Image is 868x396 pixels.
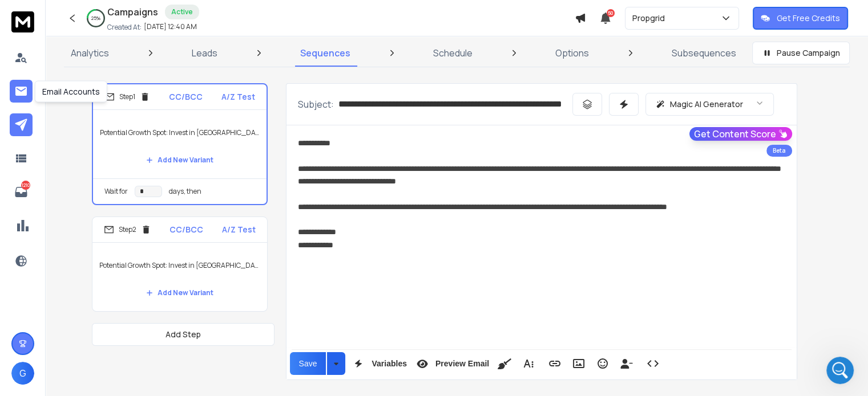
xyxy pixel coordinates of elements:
p: Potential Growth Spot: Invest in [GEOGRAPHIC_DATA] {{firstName}} ji [99,250,260,281]
span: Preview Email [433,359,491,369]
p: Active in the last 15m [55,14,137,26]
h1: [PERSON_NAME] [55,6,130,14]
button: Insert Link (Ctrl+K) [544,352,566,375]
button: Pause Campaign [752,42,850,64]
p: Sequences [300,46,350,60]
span: 50 [607,9,615,17]
p: 25 % [91,15,100,22]
textarea: Message… [10,284,219,304]
button: Preview Email [411,352,491,375]
button: Emoticons [592,352,613,375]
button: G [11,362,34,385]
p: Potential Growth Spot: Invest in [GEOGRAPHIC_DATA] {{firstName}} ji [100,117,260,149]
p: A/Z Test [221,91,255,103]
button: Emoji picker [36,308,45,317]
div: Close [200,5,221,25]
button: Home [179,5,200,26]
p: Subsequences [672,46,736,60]
p: Created At: [107,23,142,32]
p: Leads [192,46,217,60]
a: Sequences [293,39,357,67]
button: Add New Variant [137,281,223,304]
div: Beta [766,145,792,157]
a: Leads [185,39,224,67]
li: Step2CC/BCCA/Z TestPotential Growth Spot: Invest in [GEOGRAPHIC_DATA] {{firstName}} jiAdd New Var... [92,217,268,312]
p: Analytics [71,46,109,60]
div: kindly update [PERSON_NAME] we are getting the error [41,132,219,168]
iframe: Intercom live chat [826,357,854,384]
p: Propgrid [632,13,669,24]
div: the lead replied and interested moved to subsequence and automatically blocked [41,240,219,287]
div: the lead replied and interested moved to subsequence and automatically blocked [50,247,210,280]
button: Magic AI Generator [645,93,774,116]
div: Gaurav says… [9,132,219,169]
p: Subject: [298,97,334,111]
button: Code View [642,352,664,375]
button: Save [290,352,326,375]
button: Clean HTML [494,352,515,375]
p: Options [555,46,589,60]
p: Get Free Credits [777,13,840,24]
span: Variables [369,359,409,369]
div: Step 2 [104,224,151,235]
button: Get Content Score [689,127,792,141]
div: Hi [PERSON_NAME], [18,60,178,72]
h1: Campaigns [107,5,158,19]
div: Gaurav says… [9,169,219,240]
button: Start recording [72,308,82,317]
p: CC/BCC [169,224,203,235]
a: Subsequences [665,39,743,67]
a: Schedule [426,39,479,67]
button: Variables [348,352,409,375]
a: Options [548,39,596,67]
p: Wait for [104,187,128,196]
p: Magic AI Generator [670,99,743,110]
button: Get Free Credits [753,7,848,30]
button: Add New Variant [137,149,223,172]
button: go back [7,5,29,26]
p: [DATE] 12:40 AM [144,22,197,31]
div: Gaurav says… [9,240,219,288]
div: Active [165,5,199,19]
div: Raj says… [9,54,219,132]
button: More Text [518,352,539,375]
li: Step1CC/BCCA/Z TestPotential Growth Spot: Invest in [GEOGRAPHIC_DATA] {{firstName}} jiAdd New Var... [92,83,268,205]
p: CC/BCC [169,91,203,103]
p: days, then [169,187,201,196]
div: Thanks for the update. Let me check this on my end and get back to you shortly. [18,72,178,116]
p: 1210 [21,181,30,190]
img: Profile image for Raj [33,6,51,25]
div: Email Accounts [35,81,107,103]
button: Insert Image (Ctrl+P) [568,352,590,375]
p: Schedule [433,46,473,60]
button: Add Step [92,323,274,346]
div: Step 1 [104,92,150,102]
button: Gif picker [54,308,63,317]
div: kindly update [PERSON_NAME] we are getting the error [50,139,210,161]
button: Send a message… [196,304,214,322]
button: Upload attachment [18,308,27,317]
button: Insert Unsubscribe Link [616,352,637,375]
a: 1210 [10,181,33,203]
a: Analytics [64,39,116,67]
p: A/Z Test [222,224,256,235]
div: Hi [PERSON_NAME],Thanks for the update. Let me check this on my end and get back to you shortly. [9,54,187,123]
